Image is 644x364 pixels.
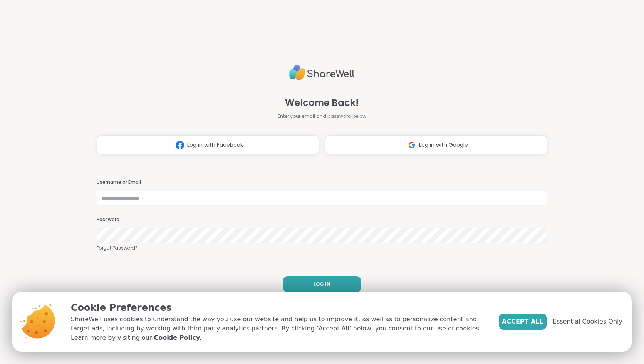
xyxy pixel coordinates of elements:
[97,135,319,154] button: Log in with Facebook
[419,141,468,149] span: Log in with Google
[314,281,330,288] span: LOG IN
[325,135,547,154] button: Log in with Google
[187,141,243,149] span: Log in with Facebook
[97,216,547,223] h3: Password
[278,113,366,120] span: Enter your email and password below
[502,317,543,326] span: Accept All
[71,315,486,342] p: ShareWell uses cookies to understand the way you use our website and help us to improve it, as we...
[283,276,361,292] button: LOG IN
[173,138,187,152] img: ShareWell Logomark
[499,314,547,330] button: Accept All
[154,333,201,342] a: Cookie Policy.
[404,138,419,152] img: ShareWell Logomark
[553,317,622,326] span: Essential Cookies Only
[285,96,359,110] span: Welcome Back!
[97,245,547,252] a: Forgot Password?
[71,301,486,315] p: Cookie Preferences
[289,62,355,84] img: ShareWell Logo
[97,179,547,186] h3: Username or Email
